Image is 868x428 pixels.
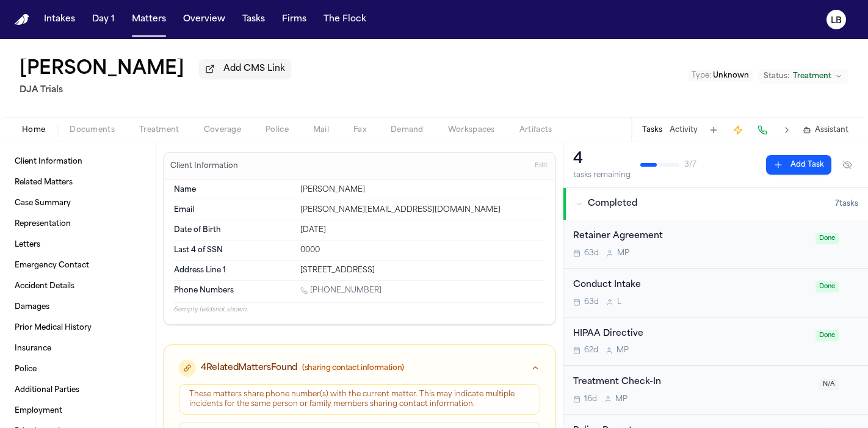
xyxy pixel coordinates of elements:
span: N/A [819,379,839,390]
a: Client Information [10,152,146,172]
span: Done [816,233,839,244]
span: Completed [588,198,637,210]
span: Case Summary [15,198,71,208]
span: Additional Parties [15,385,79,395]
span: Done [816,281,839,292]
span: Artifacts [519,125,552,135]
a: Home [15,14,29,26]
button: Tasks [642,125,662,135]
button: Activity [670,125,698,135]
button: Add CMS Link [199,59,291,79]
span: Treatment [139,125,179,135]
button: Intakes [39,9,80,31]
div: Conduct Intake [573,278,808,292]
button: Assistant [803,125,848,135]
span: Fax [353,125,366,135]
span: Insurance [15,344,51,354]
span: Related Matters [15,178,73,187]
span: Treatment [793,71,831,81]
span: Type : [692,72,711,79]
span: Done [816,330,839,341]
span: Demand [391,125,424,135]
span: Police [15,365,37,374]
a: Accident Details [10,277,146,296]
img: Finch Logo [15,14,29,26]
span: Damages [15,302,49,312]
button: Overview [178,9,230,31]
span: M P [617,248,629,258]
span: M P [617,346,629,355]
div: Retainer Agreement [573,230,808,244]
button: Matters [127,9,171,31]
span: M P [615,394,627,404]
div: 0000 [300,245,545,255]
dt: Name [174,185,293,195]
div: Open task: Treatment Check-In [563,366,868,415]
a: Related Matters [10,173,146,192]
h2: DJA Trials [20,83,291,98]
span: Add CMS Link [223,63,285,75]
span: 3 / 7 [684,160,696,170]
button: Tasks [237,9,270,31]
button: Firms [277,9,311,31]
span: Prior Medical History [15,323,92,333]
span: 7 task s [835,199,858,209]
h3: Client Information [168,161,241,171]
a: Case Summary [10,194,146,213]
span: 4 Related Matters Found [201,362,297,374]
span: Workspaces [448,125,495,135]
div: [PERSON_NAME] [300,185,545,195]
span: Edit [535,162,548,170]
button: Create Immediate Task [729,122,747,139]
span: Emergency Contact [15,261,89,270]
span: Coverage [204,125,241,135]
button: Change status from Treatment [758,69,848,84]
span: Status: [764,71,789,81]
span: 63d [584,297,599,307]
dt: Date of Birth [174,225,293,235]
span: Employment [15,406,62,416]
span: Mail [313,125,329,135]
span: 63d [584,248,599,258]
button: Edit matter name [20,59,184,81]
div: HIPAA Directive [573,327,808,341]
div: [DATE] [300,225,545,235]
button: Edit Type: Unknown [688,70,753,82]
a: Prior Medical History [10,318,146,338]
span: Representation [15,219,71,229]
button: Day 1 [87,9,120,31]
a: Call 1 (310) 946-2978 [300,286,382,296]
button: Add Task [705,122,722,139]
button: Completed7tasks [563,188,868,220]
span: Assistant [815,125,848,135]
button: Add Task [766,155,831,175]
button: 4RelatedMattersFound(sharing contact information) [164,345,555,384]
a: Letters [10,235,146,255]
div: [PERSON_NAME][EMAIL_ADDRESS][DOMAIN_NAME] [300,205,545,215]
dt: Last 4 of SSN [174,245,293,255]
button: Edit [531,156,551,176]
div: tasks remaining [573,170,631,180]
a: Insurance [10,339,146,358]
span: L [617,297,621,307]
a: Police [10,360,146,379]
div: Treatment Check-In [573,375,812,390]
span: Unknown [713,72,749,79]
span: Police [266,125,289,135]
span: Phone Numbers [174,286,234,296]
div: These matters share phone number(s) with the current matter. This may indicate multiple incidents... [189,390,530,409]
div: [STREET_ADDRESS] [300,266,545,275]
div: 4 [573,150,631,169]
a: Employment [10,401,146,421]
span: Accident Details [15,281,74,291]
p: 6 empty fields not shown. [174,305,545,314]
span: Home [22,125,45,135]
button: The Flock [319,9,371,31]
span: (sharing contact information) [302,363,404,373]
